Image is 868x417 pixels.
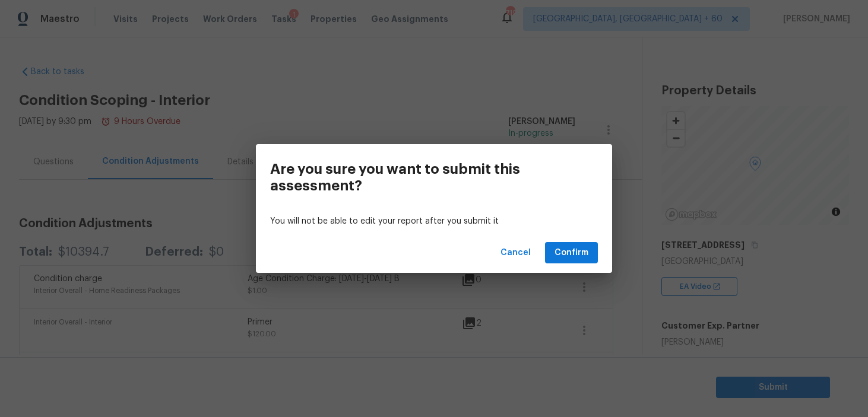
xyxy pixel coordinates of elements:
[500,246,531,260] span: Cancel
[555,246,588,260] span: Confirm
[270,161,544,194] h3: Are you sure you want to submit this assessment?
[496,242,536,264] button: Cancel
[545,242,598,264] button: Confirm
[270,215,598,228] p: You will not be able to edit your report after you submit it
